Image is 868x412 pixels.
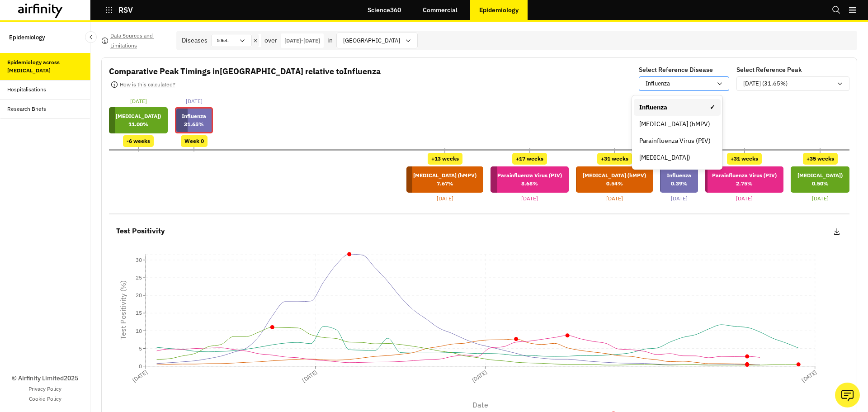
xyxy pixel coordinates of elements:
[136,309,142,316] tspan: 15
[139,345,142,352] tspan: 5
[639,153,715,162] div: [MEDICAL_DATA])
[800,369,818,384] tspan: [DATE]
[428,153,462,165] div: +13 weeks
[712,171,777,180] p: Parainfluenza Virus (PIV)
[803,153,838,165] div: +35 weeks
[497,180,562,188] p: 8.68 %
[186,97,203,105] p: [DATE]
[101,33,169,48] button: Data Sources and Limitations
[671,194,688,203] p: [DATE]
[212,34,239,47] div: 5 Sel.
[118,6,133,14] p: RSV
[85,31,97,43] button: Close Sidebar
[832,2,841,18] button: Search
[597,153,632,165] div: +31 weeks
[727,153,762,165] div: +31 weeks
[667,180,691,188] p: 0.39 %
[472,400,488,409] tspan: Date
[109,77,177,92] button: How is this calculated?
[413,171,476,180] p: [MEDICAL_DATA] (hMPV)
[646,79,670,88] p: Influenza
[109,65,381,77] p: Comparative Peak Timings in [GEOGRAPHIC_DATA] relative to Influenza
[327,36,333,45] p: in
[136,327,142,334] tspan: 10
[130,97,147,105] p: [DATE]
[497,171,562,180] p: Parainfluenza Virus (PIV)
[116,112,161,120] p: [MEDICAL_DATA])
[7,85,46,94] div: Hospitalisations
[139,363,142,369] tspan: 0
[264,36,277,45] p: over
[606,194,623,203] p: [DATE]
[131,369,149,384] tspan: [DATE]
[12,374,78,383] p: © Airfinity Limited 2025
[136,274,142,281] tspan: 25
[28,385,61,393] a: Privacy Policy
[181,135,208,147] div: Week 0
[118,280,127,340] tspan: Test Positivity (%)
[583,171,646,180] p: [MEDICAL_DATA] (hMPV)
[797,171,843,180] p: [MEDICAL_DATA])
[284,37,320,45] p: [DATE] - [DATE]
[835,383,860,407] button: Ask our analysts
[583,180,646,188] p: 0.54 %
[639,65,713,75] p: Select Reference Disease
[471,369,488,384] tspan: [DATE]
[301,369,318,384] tspan: [DATE]
[812,194,829,203] p: [DATE]
[639,103,715,112] div: Influenza
[110,31,169,51] p: Data Sources and Limitations
[136,292,142,298] tspan: 20
[7,105,46,113] div: Research Briefs
[413,180,476,188] p: 7.67 %
[479,6,519,14] p: Epidemiology
[116,120,161,128] p: 11.00 %
[797,180,843,188] p: 0.50 %
[512,153,547,165] div: +17 weeks
[712,180,777,188] p: 2.75 %
[182,36,208,45] div: Diseases
[7,58,83,75] div: Epidemiology across [MEDICAL_DATA]
[667,171,691,180] p: Influenza
[521,194,538,203] p: [DATE]
[29,395,61,403] a: Cookie Policy
[123,135,154,147] div: -6 weeks
[736,65,802,75] p: Select Reference Peak
[116,225,165,237] p: Test Positivity
[105,2,133,18] button: RSV
[639,119,715,129] div: [MEDICAL_DATA] (hMPV)
[639,136,715,146] div: Parainfluenza Virus (PIV)
[182,112,206,120] p: Influenza
[736,194,753,203] p: [DATE]
[136,256,142,263] tspan: 30
[120,80,175,90] p: How is this calculated?
[710,103,715,112] span: ✓
[182,120,206,128] p: 31.65 %
[437,194,453,203] p: [DATE]
[743,79,788,88] p: [DATE] (31.65%)
[9,29,45,46] p: Epidemiology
